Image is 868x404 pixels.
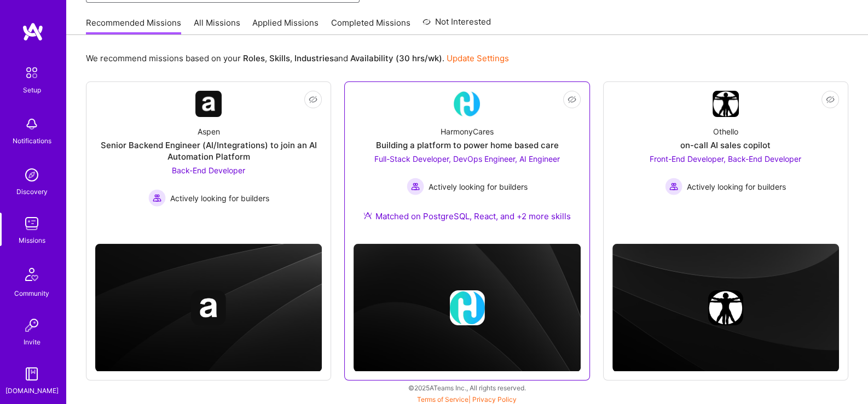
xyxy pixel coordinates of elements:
[269,53,290,63] b: Skills
[417,395,468,403] a: Terms of Service
[66,374,868,401] div: © 2025 ATeams Inc., All rights reserved.
[21,363,43,385] img: guide book
[449,290,484,325] img: Company logo
[826,95,835,104] i: icon EyeClosed
[375,139,558,151] div: Building a platform to power home based care
[713,91,739,117] img: Company Logo
[363,211,372,220] img: Ateam Purple Icon
[708,290,743,325] img: Company logo
[195,91,222,117] img: Company Logo
[5,385,59,396] div: [DOMAIN_NAME]
[14,288,49,299] div: Community
[243,53,265,63] b: Roles
[24,336,40,348] div: Invite
[454,91,480,117] img: Company Logo
[20,61,43,84] img: setup
[198,126,220,137] div: Aspen
[19,261,45,288] img: Community
[713,126,738,137] div: Othello
[95,244,322,372] img: cover
[407,178,424,195] img: Actively looking for builders
[194,17,240,35] a: All Missions
[331,17,410,35] a: Completed Missions
[363,210,570,222] div: Matched on PostgreSQL, React, and +2 more skills
[95,139,322,162] div: Senior Backend Engineer (AI/Integrations) to join an AI Automation Platform
[191,290,226,325] img: Company logo
[294,53,334,63] b: Industries
[680,139,771,151] div: on-call AI sales copilot
[13,135,51,147] div: Notifications
[354,91,580,235] a: Company LogoHarmonyCaresBuilding a platform to power home based careFull-Stack Developer, DevOps ...
[354,244,580,372] img: cover
[86,52,509,64] p: We recommend missions based on your , , and .
[21,164,43,186] img: discovery
[23,84,41,96] div: Setup
[170,192,269,204] span: Actively looking for builders
[665,178,682,195] img: Actively looking for builders
[612,244,839,372] img: cover
[148,189,166,207] img: Actively looking for builders
[252,17,319,35] a: Applied Missions
[21,213,43,235] img: teamwork
[350,53,442,63] b: Availability (30 hrs/wk)
[95,91,322,227] a: Company LogoAspenSenior Backend Engineer (AI/Integrations) to join an AI Automation PlatformBack-...
[374,154,560,163] span: Full-Stack Developer, DevOps Engineer, AI Engineer
[423,15,491,35] a: Not Interested
[447,53,509,63] a: Update Settings
[429,181,528,192] span: Actively looking for builders
[86,17,181,35] a: Recommended Missions
[21,314,43,336] img: Invite
[22,22,44,42] img: logo
[568,95,576,104] i: icon EyeClosed
[21,113,43,135] img: bell
[650,154,801,163] span: Front-End Developer, Back-End Developer
[612,91,839,227] a: Company LogoOthelloon-call AI sales copilotFront-End Developer, Back-End Developer Actively looki...
[472,395,517,403] a: Privacy Policy
[309,95,317,104] i: icon EyeClosed
[417,395,517,403] span: |
[172,166,245,175] span: Back-End Developer
[687,181,786,192] span: Actively looking for builders
[19,235,45,246] div: Missions
[16,186,48,197] div: Discovery
[441,126,494,137] div: HarmonyCares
